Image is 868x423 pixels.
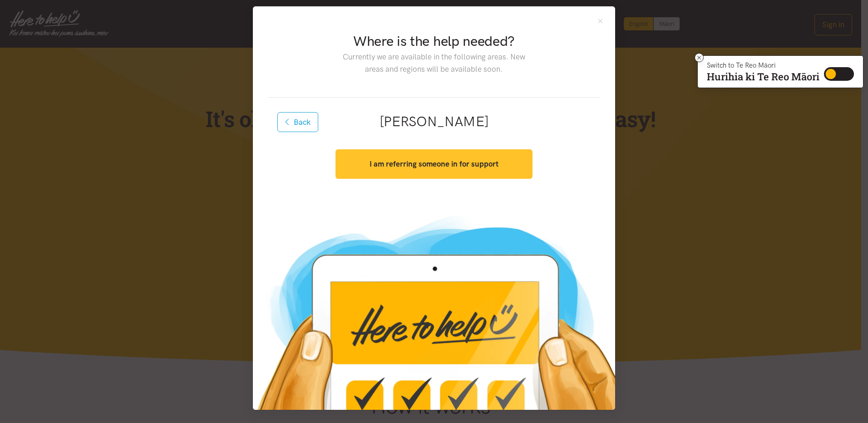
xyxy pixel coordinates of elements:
button: Back [277,112,318,132]
button: I am referring someone in for support [335,149,532,179]
button: Close [597,17,604,25]
strong: I am referring someone in for support [370,159,498,168]
h2: [PERSON_NAME] [282,112,586,131]
h2: Where is the help needed? [335,32,532,51]
p: Currently we are available in the following areas. New areas and regions will be available soon. [335,51,532,75]
p: Switch to Te Reo Māori [707,63,819,68]
p: Hurihia ki Te Reo Māori [707,73,819,81]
